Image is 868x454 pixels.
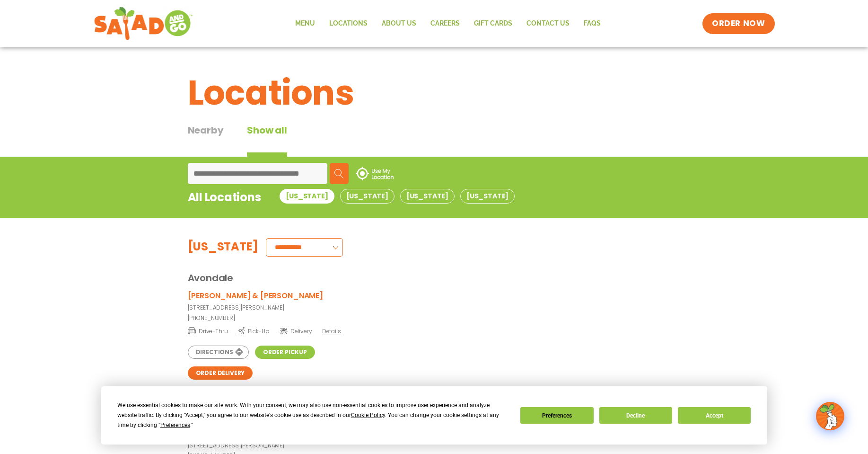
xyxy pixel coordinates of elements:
img: wpChatIcon [817,403,843,429]
button: Show all [247,123,287,157]
span: Preferences [160,422,190,428]
a: Menu [288,13,322,35]
div: Tabbed content [188,123,311,157]
a: Careers [423,13,467,35]
a: FAQs [577,13,608,35]
span: Pick-Up [238,326,270,336]
span: ORDER NOW [712,18,765,29]
button: [US_STATE] [460,189,515,204]
span: Delivery [280,327,312,336]
img: new-SAG-logo-768×292 [94,5,193,43]
a: Contact Us [519,13,577,35]
button: [US_STATE] [340,189,395,204]
h1: Locations [188,67,681,118]
a: Locations [322,13,375,35]
div: Nearby [188,123,224,157]
a: [PERSON_NAME] & [PERSON_NAME][STREET_ADDRESS][PERSON_NAME] [188,290,345,312]
img: use-location.svg [356,167,394,180]
button: Accept [678,407,751,424]
div: Tabbed content [280,189,520,212]
div: All Locations [188,189,261,212]
h3: [PERSON_NAME] & [PERSON_NAME] [188,290,323,302]
div: Avondale [188,257,681,285]
a: GIFT CARDS [467,13,519,35]
button: [US_STATE] [280,189,334,204]
span: Drive-Thru [188,326,228,336]
a: Drive-Thru Pick-Up Delivery Details [188,328,341,335]
p: [STREET_ADDRESS][PERSON_NAME] [188,303,345,312]
a: ORDER NOW [702,13,774,34]
span: Details [322,327,341,335]
a: [PHONE_NUMBER] [188,314,345,322]
button: Preferences [520,407,593,424]
div: Cookie Consent Prompt [101,386,767,445]
span: Cookie Policy [351,412,385,418]
p: [STREET_ADDRESS][PERSON_NAME] [188,441,345,450]
a: About Us [375,13,423,35]
a: Order Pickup [255,346,315,359]
img: search.svg [334,169,344,178]
div: [US_STATE] [188,238,259,257]
button: Decline [599,407,672,424]
div: We use essential cookies to make our site work. With your consent, we may also use non-essential ... [117,401,509,430]
button: [US_STATE] [400,189,455,204]
a: Order Delivery [188,366,253,380]
a: Directions [188,346,249,359]
nav: Menu [288,13,608,35]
